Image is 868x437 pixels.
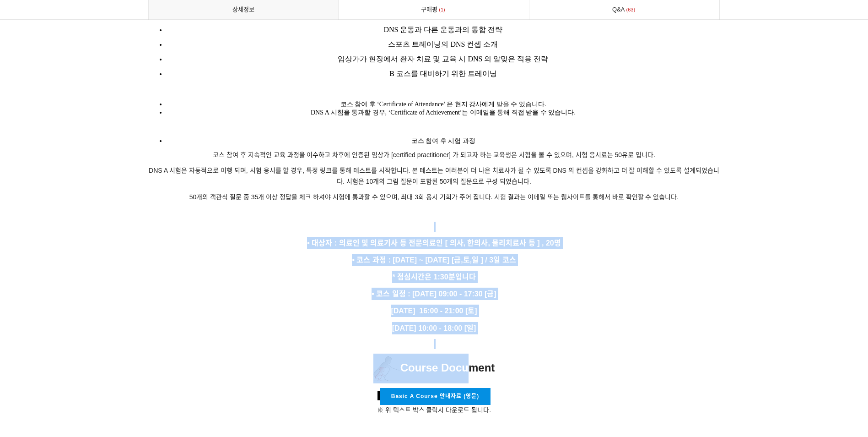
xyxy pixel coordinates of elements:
span: 스포츠 트레이닝의 DNS 컨셉 소개 [388,40,498,48]
span: B 코스를 대비하기 위한 트레이닝 [389,70,497,77]
span: 63 [625,5,637,15]
span: DNS 운동과 다른 운동과의 통합 전략 [383,26,502,33]
span: ※ 위 텍스트 박스 클릭시 다운로드 됩니다. [377,406,491,414]
strong: * 점심시간은 1:30분입니다 [392,273,475,281]
span: DNS A 시험은 자동적으로 이행 되며, 시험 응시를 할 경우, 특정 링크를 통해 테스트를 시작합니다. 본 테스트는 여러분이 더 나은 치료사가 될 수 있도록 DNS 의 컨셉을... [149,167,719,185]
strong: • 코스 과정 : [DATE] ~ [DATE] [금,토,일 ] / 3일 코스 [352,256,516,264]
strong: [DATE] 10:00 - 18:00 [일] [392,324,476,332]
span: 1 [437,5,447,15]
span: 코스 참여 후 시험 과정 [411,137,475,144]
span: 50개의 객관식 질문 중 35개 이상 정답을 체크 하셔야 시험에 통과할 수 있으며, 최대 3회 응시 기회가 주어 집니다. 시험 결과는 이메일 또는 웹사이트를 통해서 바로 확인... [189,193,679,201]
strong: • 코스 일정 : [DATE] 09:00 - 17:30 [금] [372,290,496,298]
img: 1597e3e65a0d2.png [373,356,400,381]
span: 코스 참여 후 지속적인 교육 과정을 이수하고 차후에 인증된 임상가 [certified practitioner] 가 되고자 하는 교육생은 시험을 볼 수 있으며, 시험 응시료는 ... [213,151,655,158]
a: Basic A Course 안내자료 (영문) [380,388,491,405]
strong: • 대상자 : 의료인 및 의료기사 등 전문의료인 [ 의사, 한의사, 물리치료사 등 ] , 20명 [307,239,561,247]
span: 코스 참여 후 ‘Certificate of Attendance’ 은 현지 강사에게 받을 수 있습니다. [340,101,546,108]
span: Basic A Course 안내자료 (영문) [391,393,479,399]
span: Course Document [373,361,495,374]
span: 임상가가 현장에서 환자 치료 및 교육 시 DNS 의 알맞은 적용 전략 [338,55,548,63]
span: DNS A 시험을 통과할 경우, ‘Certificate of Achievement’는 이메일을 통해 직접 받을 수 있습니다. [311,109,576,116]
strong: [DATE] 16:00 - 21:00 [토] [391,307,477,315]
